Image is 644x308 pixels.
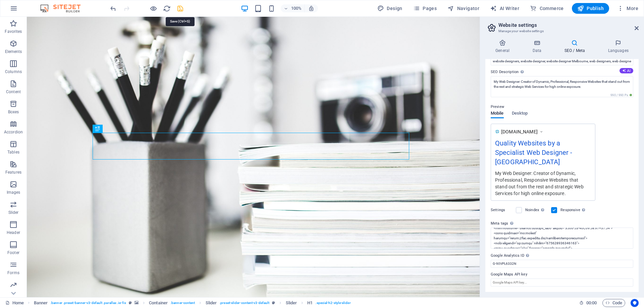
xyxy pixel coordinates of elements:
[491,270,633,279] label: Google Maps API key
[527,3,567,14] button: Commerce
[609,93,633,98] span: 990 / 990 Px
[491,206,513,214] label: Settings
[7,270,19,275] p: Forms
[579,299,597,307] h6: Session time
[614,3,641,14] button: More
[491,279,633,287] input: Google Maps API key...
[129,301,132,305] i: This element is a customizable preset
[498,28,625,34] h3: Manage your website settings
[286,299,297,307] span: Click to select. Double-click to edit
[163,5,171,12] i: Reload page
[525,206,547,214] label: Noindex
[8,210,19,215] p: Slider
[591,300,592,305] span: :
[219,299,269,307] span: . preset-slider-content-v3-default
[4,129,23,135] p: Accordion
[163,4,171,12] button: reload
[34,299,48,307] span: Click to select. Double-click to edit
[491,68,633,76] label: SEO Description
[495,138,591,170] div: Quality Websites by a Specialist Web Designer - [GEOGRAPHIC_DATA]
[498,22,639,28] h2: Website settings
[5,170,21,175] p: Features
[39,4,89,12] img: Editor Logo
[6,89,21,95] p: Content
[291,4,302,12] h6: 100%
[149,299,168,307] span: Click to select. Double-click to edit
[491,220,633,228] label: Meta tags
[5,299,24,307] a: Click to cancel selection. Double-click to open Pages
[5,49,22,54] p: Elements
[605,299,622,307] span: Code
[620,68,633,73] button: SEO Description
[512,109,528,119] span: Desktop
[485,40,522,54] h4: General
[272,301,275,305] i: This element is a customizable preset
[7,250,19,255] p: Footer
[572,3,609,14] button: Publish
[281,4,305,12] button: 100%
[7,230,20,235] p: Header
[491,260,633,268] input: G-1A2B3C456
[602,299,625,307] button: Code
[598,40,639,54] h4: Languages
[491,103,504,111] p: Preview
[149,4,157,12] button: Click here to leave preview mode and continue editing
[8,109,19,115] p: Boxes
[495,129,499,134] img: logo.png
[631,299,639,307] button: Usercentrics
[495,170,591,197] div: My Web Designer: Creator of Dynamic, Professional, Responsive Websites that stand out from the re...
[530,5,564,12] span: Commerce
[487,3,522,14] button: AI Writer
[5,29,22,34] p: Favorites
[176,4,184,12] button: save
[577,5,604,12] span: Publish
[307,299,313,307] span: Click to select. Double-click to edit
[7,190,20,195] p: Images
[206,299,217,307] span: Click to select. Double-click to edit
[135,301,139,305] i: This element contains a background
[109,5,117,12] i: Undo: Change meta tags (Ctrl+Z)
[7,149,19,155] p: Tables
[445,3,482,14] button: Navigator
[5,69,22,74] p: Columns
[413,5,437,12] span: Pages
[170,299,195,307] span: . banner-content
[447,5,479,12] span: Navigator
[554,40,598,54] h4: SEO / Meta
[375,3,405,14] button: Design
[308,5,314,11] i: On resize automatically adjust zoom level to fit chosen device.
[501,128,538,135] span: [DOMAIN_NAME]
[34,299,351,307] nav: breadcrumb
[586,299,597,307] span: 00 00
[375,3,405,14] div: Design (Ctrl+Alt+Y)
[490,5,519,12] span: AI Writer
[522,40,554,54] h4: Data
[50,299,126,307] span: . banner .preset-banner-v3-default .parallax .ie-fix
[491,252,633,260] label: Google Analytics ID
[315,299,351,307] span: . special-h2-style-slider
[560,206,587,214] label: Responsive
[491,109,504,119] span: Mobile
[377,5,402,12] span: Design
[109,4,117,12] button: undo
[491,111,528,124] div: Preview
[617,5,638,12] span: More
[411,3,439,14] button: Pages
